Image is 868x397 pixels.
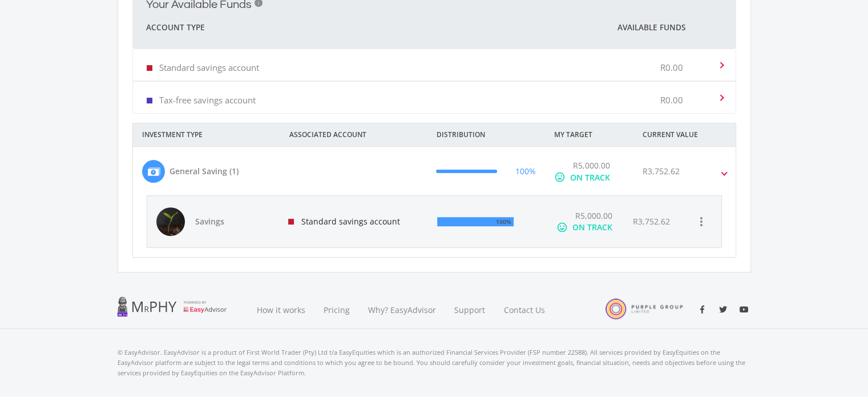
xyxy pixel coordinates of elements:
span: Savings [195,216,275,227]
p: R0.00 [660,62,683,73]
div: 100% [515,165,536,177]
div: General Saving (1) 100% R5,000.00 mood ON TRACK R3,752.62 [133,195,736,257]
div: MY TARGET [545,123,633,146]
div: General Saving (1) [169,165,239,177]
div: R3,752.62 [632,216,669,227]
p: Tax-free savings account [159,94,256,106]
span: Available Funds [617,22,685,33]
i: more_vert [695,215,708,228]
div: 100% [493,216,511,227]
div: R3,752.62 [643,165,680,177]
a: Support [445,291,495,329]
a: Contact Us [495,291,555,329]
span: Account Type [146,21,205,34]
div: Your Available Funds i Account Type Available Funds [132,49,736,114]
button: more_vert [690,210,713,233]
p: R0.00 [660,94,683,106]
div: Standard savings account [279,196,429,247]
i: mood [554,171,566,183]
a: How it works [248,291,314,329]
span: R5,000.00 [575,210,612,221]
p: Standard savings account [159,62,259,73]
mat-expansion-panel-header: Tax-free savings account R0.00 [133,82,736,113]
mat-expansion-panel-header: General Saving (1) 100% R5,000.00 mood ON TRACK R3,752.62 [133,147,736,195]
div: ASSOCIATED ACCOUNT [280,123,427,146]
p: © EasyAdvisor. EasyAdvisor is a product of First World Trader (Pty) Ltd t/a EasyEquities which is... [118,347,751,378]
div: DISTRIBUTION [427,123,545,146]
mat-expansion-panel-header: Standard savings account R0.00 [133,49,736,81]
span: R5,000.00 [573,160,610,171]
a: Pricing [314,291,359,329]
i: mood [556,222,567,233]
a: Why? EasyAdvisor [359,291,445,329]
div: CURRENT VALUE [633,123,751,146]
div: ON TRACK [570,171,610,183]
div: ON TRACK [572,222,612,233]
div: INVESTMENT TYPE [133,123,280,146]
